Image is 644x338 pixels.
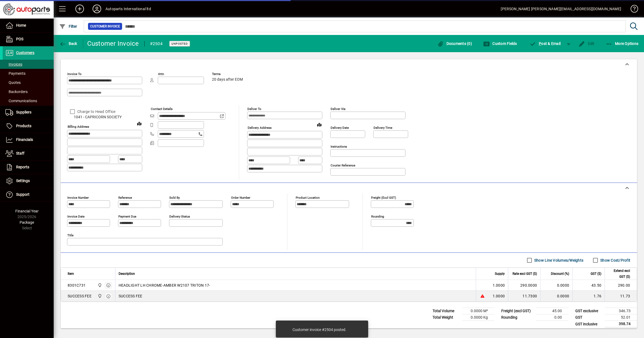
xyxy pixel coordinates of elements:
span: Supply [495,271,505,277]
button: Filter [58,22,79,31]
button: Add [71,4,88,14]
mat-label: Reference [118,196,132,200]
a: Backorders [3,87,54,96]
mat-label: Freight (excl GST) [371,196,396,200]
span: HEADLIGHT LH CHROME-AMBER W2107 TRITON 17- [119,283,210,288]
td: 52.01 [605,314,637,321]
span: 1.0000 [493,293,505,299]
a: Support [3,188,54,201]
span: Rate excl GST ($) [513,271,537,277]
span: Staff [16,151,24,155]
span: Central [96,293,103,299]
a: Knowledge Base [627,1,637,19]
span: Item [68,271,74,277]
span: Support [16,192,30,197]
span: GST ($) [591,271,601,277]
mat-label: Sold by [169,196,180,200]
td: 45.00 [536,308,568,314]
button: Profile [88,4,105,14]
div: Customer invoice #2504 posted. [292,327,346,332]
td: Total Volume [430,308,462,314]
span: Discount (%) [551,271,569,277]
div: #2504 [150,40,163,48]
span: Customer Invoice [90,24,120,29]
a: Staff [3,147,54,160]
span: ost & Email [530,41,561,46]
span: Communications [5,99,37,103]
span: Backorders [5,90,28,94]
mat-label: Rounding [371,215,384,218]
span: Financials [16,137,33,142]
span: Customers [16,51,34,55]
mat-label: Order number [231,196,250,200]
span: Central [96,282,103,288]
td: 0.0000 [540,280,572,291]
button: Documents (0) [436,39,473,48]
span: Filter [59,24,77,29]
a: Settings [3,174,54,188]
span: Documents (0) [437,41,472,46]
app-page-header-button: Back [54,39,83,48]
span: Products [16,124,31,128]
mat-label: Deliver To [247,107,261,111]
a: View on map [315,120,324,129]
td: 0.00 [536,314,568,321]
span: Unposted [171,42,188,45]
a: Suppliers [3,106,54,119]
button: Edit [577,39,596,48]
a: POS [3,33,54,46]
div: 11.7300 [511,293,537,299]
span: Edit [579,41,595,46]
mat-label: Attn [158,72,164,76]
span: Terms [212,72,244,76]
span: SUCCESS FEE [119,293,142,299]
div: 290.0000 [511,283,537,288]
span: Home [16,23,26,27]
td: GST inclusive [573,321,605,328]
button: Back [58,39,79,48]
div: Autoparts International ltd [105,5,151,13]
td: GST [573,314,605,321]
span: 1041 - CAPRICORN SOCIETY [67,114,142,120]
span: Description [119,271,135,277]
span: Financial Year [15,209,39,213]
td: 290.00 [605,280,637,291]
span: 1.0000 [493,283,505,288]
span: Reports [16,165,29,169]
td: 1.76 [572,291,605,301]
mat-label: Invoice To [67,72,82,76]
mat-label: Title [67,233,74,237]
mat-label: Delivery date [331,126,349,130]
a: Reports [3,161,54,174]
mat-label: Invoice date [67,215,85,218]
div: 8301C731 [68,283,86,288]
a: Invoices [3,60,54,69]
mat-label: Product location [296,196,320,200]
td: 398.74 [605,321,637,328]
span: POS [16,37,23,41]
div: [PERSON_NAME] [PERSON_NAME][EMAIL_ADDRESS][DOMAIN_NAME] [501,5,621,13]
td: 11.73 [605,291,637,301]
mat-label: Payment due [118,215,136,218]
a: Communications [3,96,54,105]
a: Financials [3,133,54,147]
span: 20 days after EOM [212,77,243,82]
mat-label: Delivery time [374,126,392,130]
span: Extend excl GST ($) [608,268,630,280]
button: Custom Fields [482,39,518,48]
td: 0.0000 M³ [462,308,494,314]
label: Show Cost/Profit [599,258,630,263]
a: Home [3,19,54,32]
span: Settings [16,179,30,183]
a: Payments [3,69,54,78]
span: Invoices [5,62,22,66]
td: 346.73 [605,308,637,314]
button: More Options [605,39,640,48]
button: Post & Email [527,39,563,48]
mat-label: Invoice number [67,196,89,200]
td: 43.50 [572,280,605,291]
mat-label: Instructions [331,145,347,148]
span: More Options [606,41,639,46]
td: Rounding [499,314,536,321]
span: Quotes [5,80,21,85]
